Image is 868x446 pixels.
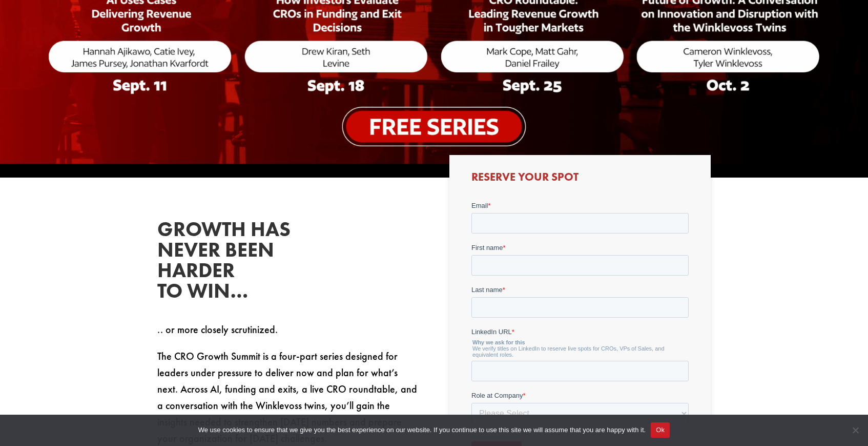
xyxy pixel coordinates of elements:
span: We use cookies to ensure that we give you the best experience on our website. If you continue to ... [198,425,646,435]
h2: Growth has never been harder to win… [157,219,311,306]
button: Ok [651,422,670,438]
h3: Reserve Your Spot [471,171,689,188]
span: The CRO Growth Summit is a four-part series designed for leaders under pressure to deliver now an... [157,350,417,445]
span: No [850,425,860,435]
span: .. or more closely scrutinized. [157,323,278,336]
